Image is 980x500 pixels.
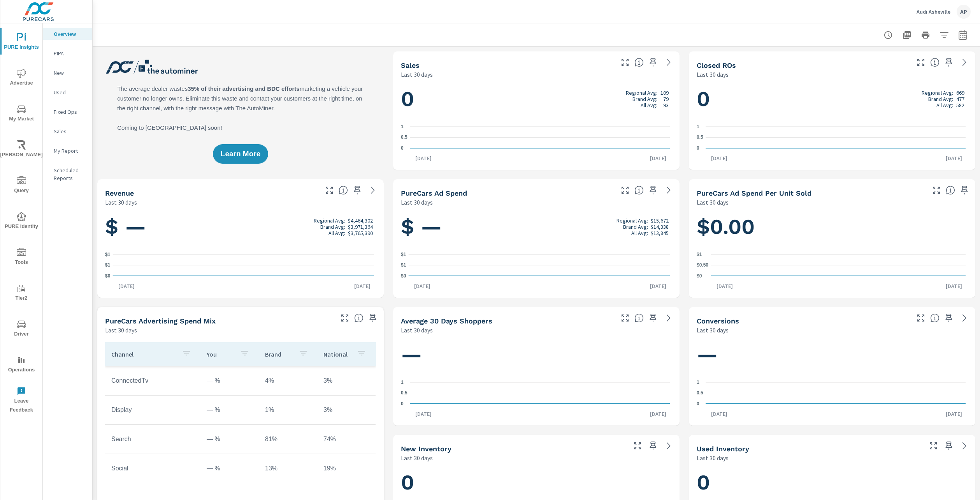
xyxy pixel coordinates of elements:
[634,313,644,323] span: A rolling 30 day total of daily Shoppers on the dealership website, averaged over the selected da...
[265,350,292,358] p: Brand
[409,282,436,290] p: [DATE]
[662,312,675,324] a: See more details in report
[619,56,631,69] button: Make Fullscreen
[105,198,137,207] p: Last 30 days
[651,230,669,236] p: $13,845
[401,189,467,197] h5: PureCars Ad Spend
[401,252,406,257] text: $1
[3,140,40,159] span: [PERSON_NAME]
[401,86,672,112] h1: 0
[3,33,40,52] span: PURE Insights
[3,176,40,195] span: Query
[43,48,92,59] div: PIPA
[410,410,437,418] p: [DATE]
[943,440,955,452] span: Save this to your personalized report
[3,104,40,124] span: My Market
[213,144,268,164] button: Learn More
[105,429,200,449] td: Search
[958,312,971,324] a: See more details in report
[367,312,379,324] span: Save this to your personalized report
[663,102,669,108] p: 93
[662,184,675,196] a: See more details in report
[958,440,971,452] a: See more details in report
[348,217,373,224] p: $4,464,302
[259,459,317,478] td: 13%
[647,312,659,324] span: Save this to your personalized report
[697,273,702,279] text: $0
[930,313,940,323] span: The number of dealer-specified goals completed by a visitor. [Source: This data is provided by th...
[955,27,971,43] button: Select Date Range
[317,429,376,449] td: 74%
[663,96,669,102] p: 79
[259,429,317,449] td: 81%
[3,284,40,303] span: Tier2
[401,325,433,335] p: Last 30 days
[111,350,176,358] p: Channel
[401,263,406,268] text: $1
[899,27,915,43] button: "Export Report to PDF"
[936,102,953,108] p: All Avg:
[930,184,943,196] button: Make Fullscreen
[697,469,968,496] h1: 0
[43,125,92,137] div: Sales
[54,108,86,116] p: Fixed Ops
[323,184,335,196] button: Make Fullscreen
[43,67,92,79] div: New
[410,154,437,162] p: [DATE]
[697,70,729,79] p: Last 30 days
[54,166,86,182] p: Scheduled Reports
[401,124,404,129] text: 1
[105,459,200,478] td: Social
[259,371,317,390] td: 4%
[54,30,86,38] p: Overview
[647,184,659,196] span: Save this to your personalized report
[697,86,968,112] h1: 0
[958,184,971,196] span: Save this to your personalized report
[401,70,433,79] p: Last 30 days
[641,102,657,108] p: All Avg:
[200,429,259,449] td: — %
[354,313,364,323] span: This table looks at how you compare to the amount of budget you spend per channel as opposed to y...
[401,145,404,151] text: 0
[401,317,492,325] h5: Average 30 Days Shoppers
[3,320,40,339] span: Driver
[3,212,40,231] span: PURE Identity
[645,282,672,290] p: [DATE]
[43,87,92,98] div: Used
[401,273,406,279] text: $0
[645,154,672,162] p: [DATE]
[43,28,92,40] div: Overview
[314,217,345,224] p: Regional Avg:
[348,230,373,236] p: $3,765,390
[956,90,964,96] p: 669
[105,371,200,390] td: ConnectedTv
[259,400,317,420] td: 1%
[221,150,260,157] span: Learn More
[956,96,964,102] p: 477
[647,56,659,69] span: Save this to your personalized report
[697,341,968,368] h1: —
[401,469,672,496] h1: 0
[105,317,216,325] h5: PureCars Advertising Spend Mix
[697,317,739,325] h5: Conversions
[43,106,92,118] div: Fixed Ops
[328,230,345,236] p: All Avg:
[632,96,657,102] p: Brand Avg:
[697,135,703,140] text: 0.5
[917,8,950,15] p: Audi Asheville
[401,61,420,69] h5: Sales
[915,56,927,69] button: Make Fullscreen
[105,214,376,240] h1: $ —
[401,214,672,240] h1: $ —
[3,248,40,267] span: Tools
[317,371,376,390] td: 3%
[940,154,968,162] p: [DATE]
[207,350,234,358] p: You
[317,400,376,420] td: 3%
[915,312,927,324] button: Make Fullscreen
[697,390,703,396] text: 0.5
[943,56,955,69] span: Save this to your personalized report
[697,252,702,257] text: $1
[706,154,733,162] p: [DATE]
[3,387,40,415] span: Leave Feedback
